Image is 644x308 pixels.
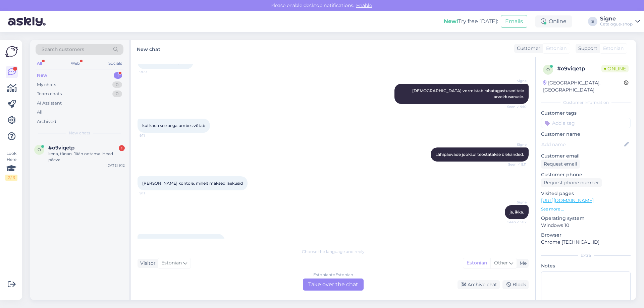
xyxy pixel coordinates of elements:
div: Catalogue-shop [600,21,633,27]
span: Signe [501,78,527,83]
span: kena, tänan. Jään ootama. Head päeva [142,238,220,243]
span: Signe [501,200,527,205]
div: All [36,59,43,68]
span: Lähipäevade jooksul teostatakse ülekanded. [435,152,524,157]
div: New [37,72,47,79]
b: New! [444,18,458,24]
span: Estonian [161,259,182,267]
input: Add name [541,141,623,148]
div: Estonian to Estonian [313,272,353,278]
span: Search customers [42,46,84,53]
img: Askly Logo [5,45,18,58]
div: Me [517,260,527,267]
span: Seen ✓ 9:11 [501,162,527,167]
p: Operating system [541,215,631,222]
span: 9:11 [140,191,165,196]
div: 2 / 3 [5,175,17,181]
div: Request phone number [541,178,602,187]
div: Support [576,45,597,52]
span: #o9viqetp [48,145,74,151]
p: Customer tags [541,110,631,117]
div: Customer [514,45,540,52]
label: New chat [137,44,160,53]
p: Chrome [TECHNICAL_ID] [541,239,631,246]
span: New chats [69,130,90,136]
div: Block [502,280,529,289]
span: o [546,67,550,72]
span: Enable [354,2,374,8]
div: All [37,109,43,116]
input: Add a tag [541,118,631,128]
p: Visited pages [541,190,631,197]
div: Team chats [37,90,62,97]
span: Estonian [546,45,567,52]
span: ja, ikka. [509,209,524,214]
a: SigneCatalogue-shop [600,16,640,27]
div: Visitor [138,260,156,267]
div: Online [535,15,572,27]
span: o [38,147,41,152]
p: See more ... [541,206,631,212]
span: Other [494,260,508,266]
div: 0 [112,81,122,88]
div: Take over the chat [303,279,364,291]
div: 1 [114,72,122,79]
span: 9:11 [140,133,165,138]
div: # o9viqetp [557,65,601,73]
div: Choose the language and reply [138,249,529,255]
div: Look Here [5,150,17,181]
div: Try free [DATE]: [444,17,498,25]
div: Archived [37,118,56,125]
div: Socials [107,59,123,68]
div: [GEOGRAPHIC_DATA], [GEOGRAPHIC_DATA] [543,79,624,94]
p: Customer email [541,152,631,160]
span: Signe [501,142,527,147]
span: Seen ✓ 9:12 [501,220,527,225]
p: Notes [541,262,631,269]
span: Online [601,65,629,72]
div: S [588,17,597,26]
span: Seen ✓ 9:10 [501,104,527,109]
div: Signe [600,16,633,21]
span: 9:09 [140,69,165,74]
a: [URL][DOMAIN_NAME] [541,197,594,203]
div: My chats [37,81,56,88]
div: kena, tänan. Jään ootama. Head päeva [48,151,125,163]
div: Customer information [541,100,631,106]
p: Browser [541,232,631,239]
div: Web [69,59,81,68]
button: Emails [501,15,527,28]
div: Extra [541,252,631,258]
span: [PERSON_NAME] kontole, millelt maksed laekusid [142,181,243,186]
div: Archive chat [458,280,500,289]
span: [DEMOGRAPHIC_DATA] vormistab rahatagastused teie arveldusarvele. [412,88,525,99]
div: [DATE] 9:12 [106,163,125,168]
span: kui kaua see aega umbes võtab [142,123,205,128]
div: Estonian [463,258,490,268]
p: Windows 10 [541,222,631,229]
span: Estonian [603,45,624,52]
div: AI Assistant [37,100,62,107]
p: Customer phone [541,171,631,178]
p: Customer name [541,131,631,138]
div: Request email [541,160,580,169]
div: 0 [112,90,122,97]
div: 1 [119,145,125,151]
